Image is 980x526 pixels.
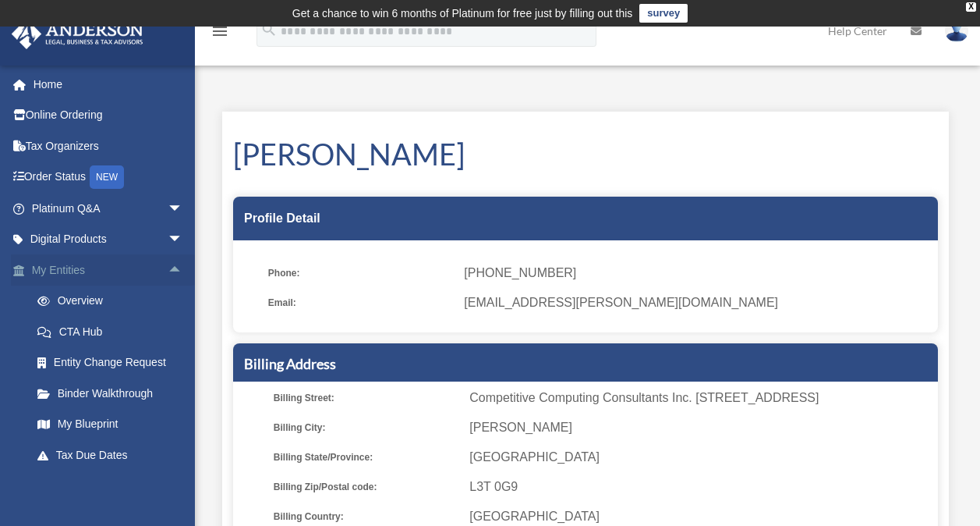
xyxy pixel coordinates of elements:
[244,354,927,374] h5: Billing Address
[469,476,932,498] span: L3T 0G9
[11,100,207,131] a: Online Ordering
[268,292,453,314] span: Email:
[22,347,207,379] a: Entity Change Request
[168,471,199,503] span: arrow_drop_down
[11,471,207,502] a: My Anderson Teamarrow_drop_down
[22,286,207,317] a: Overview
[469,446,932,468] span: [GEOGRAPHIC_DATA]
[233,133,938,175] h1: [PERSON_NAME]
[211,22,229,41] i: menu
[233,197,938,240] div: Profile Detail
[274,446,458,468] span: Billing State/Province:
[11,193,207,224] a: Platinum Q&Aarrow_drop_down
[168,193,199,225] span: arrow_drop_down
[292,4,633,23] div: Get a chance to win 6 months of Platinum for free just by filling out this
[22,378,207,409] a: Binder Walkthrough
[464,262,927,284] span: [PHONE_NUMBER]
[7,19,148,49] img: Anderson Advisors Platinum Portal
[22,316,207,347] a: CTA Hub
[22,409,207,440] a: My Blueprint
[274,417,458,439] span: Billing City:
[211,27,229,41] a: menu
[11,130,207,162] a: Tax Organizers
[168,254,199,286] span: arrow_drop_up
[639,4,688,23] a: survey
[966,2,976,12] div: close
[11,254,207,286] a: My Entitiesarrow_drop_up
[168,224,199,256] span: arrow_drop_down
[464,292,927,314] span: [EMAIL_ADDRESS][PERSON_NAME][DOMAIN_NAME]
[268,262,453,284] span: Phone:
[11,69,207,100] a: Home
[469,387,932,409] span: Competitive Computing Consultants Inc. [STREET_ADDRESS]
[274,476,458,498] span: Billing Zip/Postal code:
[22,439,207,471] a: Tax Due Dates
[945,20,968,42] img: User Pic
[469,417,932,439] span: [PERSON_NAME]
[274,387,458,409] span: Billing Street:
[11,224,207,255] a: Digital Productsarrow_drop_down
[260,21,278,38] i: search
[11,162,207,194] a: Order StatusNEW
[90,165,124,189] div: NEW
